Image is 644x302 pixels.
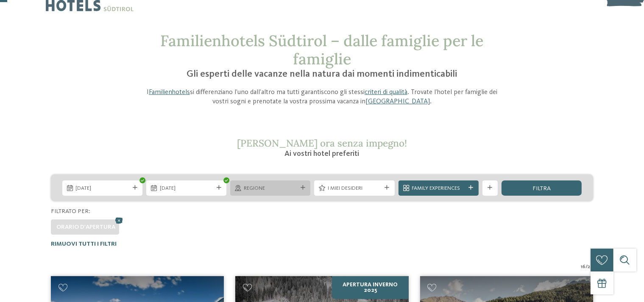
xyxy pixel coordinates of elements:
span: [DATE] [160,185,213,192]
span: filtra [532,186,551,191]
a: [GEOGRAPHIC_DATA] [365,98,430,105]
a: criteri di qualità [365,89,407,96]
span: Orario d'apertura [56,224,115,230]
p: I si differenziano l’uno dall’altro ma tutti garantiscono gli stessi . Trovate l’hotel per famigl... [141,88,504,107]
span: Ai vostri hotel preferiti [284,150,359,158]
span: [DATE] [75,185,129,192]
span: [PERSON_NAME] ora senza impegno! [237,137,407,149]
span: 27 [588,263,593,271]
span: / [585,263,588,271]
span: Rimuovi tutti i filtri [51,241,117,247]
span: Filtrato per: [51,208,90,214]
span: Gli esperti delle vacanze nella natura dai momenti indimenticabili [187,69,457,79]
a: Familienhotels [149,89,190,96]
span: Family Experiences [412,185,465,192]
span: Regione [244,185,297,192]
span: I miei desideri [328,185,381,192]
span: Familienhotels Südtirol – dalle famiglie per le famiglie [160,31,483,69]
span: 16 [581,263,585,271]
